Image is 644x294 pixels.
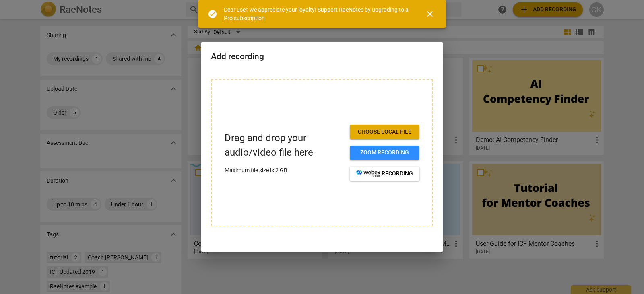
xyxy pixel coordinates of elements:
div: Dear user, we appreciate your loyalty! Support RaeNotes by upgrading to a [224,6,411,22]
a: Pro subscription [224,15,265,21]
span: recording [356,170,413,178]
button: Close [420,4,440,24]
span: Choose local file [356,128,413,136]
button: Zoom recording [350,146,419,160]
h2: Add recording [211,51,433,62]
span: check_circle [208,9,217,19]
span: Zoom recording [356,149,413,157]
button: recording [350,167,419,181]
p: Maximum file size is 2 GB [225,166,343,175]
button: Choose local file [350,125,419,139]
p: Drag and drop your audio/video file here [225,131,343,159]
span: close [425,9,435,19]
